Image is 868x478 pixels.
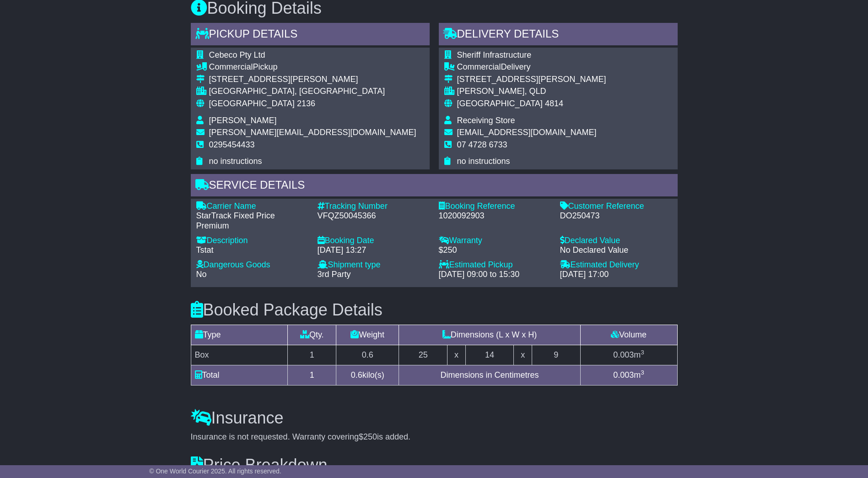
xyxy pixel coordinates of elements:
[399,365,580,385] td: Dimensions in Centimetres
[457,128,597,137] span: [EMAIL_ADDRESS][DOMAIN_NAME]
[580,325,677,345] td: Volume
[288,325,336,345] td: Qty.
[209,75,416,85] div: [STREET_ADDRESS][PERSON_NAME]
[318,211,430,221] div: VFQZ50045366
[209,116,277,125] span: [PERSON_NAME]
[351,370,362,380] span: 0.6
[560,270,672,280] div: [DATE] 17:00
[318,201,430,212] div: Tracking Number
[641,369,644,376] sup: 3
[191,301,678,319] h3: Booked Package Details
[613,350,634,359] span: 0.003
[439,211,551,221] div: 1020092903
[196,270,207,279] span: No
[209,62,253,71] span: Commercial
[288,345,336,365] td: 1
[318,270,351,279] span: 3rd Party
[439,236,551,246] div: Warranty
[465,345,514,365] td: 14
[196,260,308,270] div: Dangerous Goods
[560,201,672,212] div: Customer Reference
[191,432,678,442] div: Insurance is not requested. Warranty covering is added.
[318,236,430,246] div: Booking Date
[196,211,308,231] div: StarTrack Fixed Price Premium
[560,245,672,255] div: No Declared Value
[439,260,551,270] div: Estimated Pickup
[209,50,265,60] span: Cebeco Pty Ltd
[457,116,515,125] span: Receiving Store
[457,75,606,85] div: [STREET_ADDRESS][PERSON_NAME]
[399,325,580,345] td: Dimensions (L x W x H)
[336,365,399,385] td: kilo(s)
[209,128,416,137] span: [PERSON_NAME][EMAIL_ADDRESS][DOMAIN_NAME]
[447,345,465,365] td: x
[191,345,288,365] td: Box
[560,260,672,270] div: Estimated Delivery
[149,467,281,475] span: © One World Courier 2025. All rights reserved.
[545,99,563,108] span: 4814
[439,201,551,212] div: Booking Reference
[457,87,606,97] div: [PERSON_NAME], QLD
[209,157,262,166] span: no instructions
[191,456,678,474] h3: Price Breakdown
[613,370,634,380] span: 0.003
[580,345,677,365] td: m
[191,325,288,345] td: Type
[439,245,551,255] div: $250
[318,245,430,255] div: [DATE] 13:27
[288,365,336,385] td: 1
[191,174,678,199] div: Service Details
[196,201,308,212] div: Carrier Name
[196,245,308,255] div: Tstat
[457,99,543,108] span: [GEOGRAPHIC_DATA]
[560,236,672,246] div: Declared Value
[209,140,255,149] span: 0295454433
[439,270,551,280] div: [DATE] 09:00 to 15:30
[191,409,678,427] h3: Insurance
[359,432,377,441] span: $250
[580,365,677,385] td: m
[318,260,430,270] div: Shipment type
[457,157,510,166] span: no instructions
[297,99,315,108] span: 2136
[196,236,308,246] div: Description
[191,365,288,385] td: Total
[457,50,532,60] span: Sheriff Infrastructure
[457,62,501,71] span: Commercial
[209,99,295,108] span: [GEOGRAPHIC_DATA]
[457,140,507,149] span: 07 4728 6733
[514,345,532,365] td: x
[336,325,399,345] td: Weight
[191,23,430,48] div: Pickup Details
[209,87,416,97] div: [GEOGRAPHIC_DATA], [GEOGRAPHIC_DATA]
[560,211,672,221] div: DO250473
[532,345,580,365] td: 9
[439,23,678,48] div: Delivery Details
[209,62,416,72] div: Pickup
[399,345,447,365] td: 25
[336,345,399,365] td: 0.6
[457,62,606,72] div: Delivery
[641,349,644,356] sup: 3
